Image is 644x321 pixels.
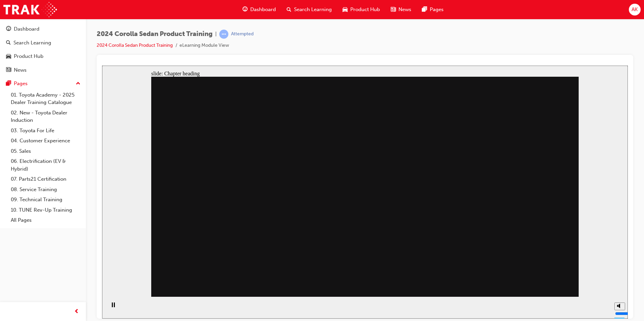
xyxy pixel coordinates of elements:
a: search-iconSearch Learning [281,3,337,16]
input: volume [513,245,556,251]
a: guage-iconDashboard [237,3,281,16]
span: car-icon [343,5,348,14]
button: DashboardSearch LearningProduct HubNews [3,22,83,77]
span: 2024 Corolla Sedan Product Training [97,30,213,38]
span: guage-icon [243,5,248,14]
a: Dashboard [3,23,83,35]
a: 2024 Corolla Sedan Product Training [97,42,173,48]
a: News [3,64,83,76]
img: Trak [3,2,57,17]
a: 10. TUNE Rev-Up Training [8,205,83,215]
button: Mute (Ctrl+Alt+M) [512,237,523,245]
div: Pages [14,80,28,87]
span: news-icon [391,5,396,14]
div: Attempted [231,31,254,37]
span: learningRecordVerb_ATTEMPT-icon [219,30,228,39]
button: AK [629,4,641,15]
span: news-icon [6,67,11,73]
a: 03. Toyota For Life [8,126,83,136]
a: 05. Sales [8,146,83,156]
div: Product Hub [14,52,43,60]
a: 02. New - Toyota Dealer Induction [8,108,83,126]
span: prev-icon [74,308,79,316]
span: News [398,6,411,13]
span: AK [632,6,638,13]
span: | [215,30,217,38]
a: 09. Technical Training [8,194,83,205]
a: news-iconNews [385,3,417,16]
a: All Pages [8,215,83,225]
a: pages-iconPages [417,3,449,16]
div: Search Learning [13,39,51,47]
div: misc controls [509,231,522,253]
a: 04. Customer Experience [8,136,83,146]
a: 08. Service Training [8,184,83,195]
span: Dashboard [250,6,276,13]
div: News [14,66,27,74]
a: car-iconProduct Hub [337,3,385,16]
span: Product Hub [350,6,380,13]
span: Pages [430,6,444,13]
div: Dashboard [14,25,39,33]
span: Search Learning [294,6,332,13]
span: search-icon [6,40,11,46]
a: 01. Toyota Academy - 2025 Dealer Training Catalogue [8,90,83,108]
li: eLearning Module View [180,42,229,49]
div: playback controls [3,231,15,253]
a: Product Hub [3,50,83,63]
a: 06. Electrification (EV & Hybrid) [8,156,83,174]
span: car-icon [6,53,11,60]
span: guage-icon [6,26,11,32]
a: 07. Parts21 Certification [8,174,83,184]
span: up-icon [76,79,80,88]
button: Pages [3,77,83,90]
span: search-icon [287,5,291,14]
span: pages-icon [422,5,427,14]
button: Pause (Ctrl+Alt+P) [3,237,15,248]
a: Search Learning [3,37,83,49]
span: pages-icon [6,81,11,87]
